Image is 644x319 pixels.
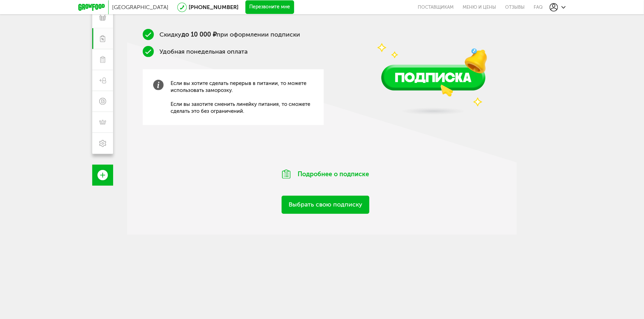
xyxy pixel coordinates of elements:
span: Если вы хотите сделать перерыв в питании, то можете использовать заморозку. Если вы захотите смен... [171,80,313,115]
a: [PHONE_NUMBER] [189,4,238,10]
a: Выбрать свою подписку [282,196,369,213]
b: до 10 000 ₽ [181,31,217,38]
img: info-grey.b4c3b60.svg [153,80,164,90]
div: Подробнее о подписке [263,161,388,187]
span: Удобная понедельная оплата [159,48,248,55]
button: Перезвоните мне [245,0,294,14]
span: Скидку при оформлении подписки [159,31,300,38]
span: [GEOGRAPHIC_DATA] [112,4,168,10]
